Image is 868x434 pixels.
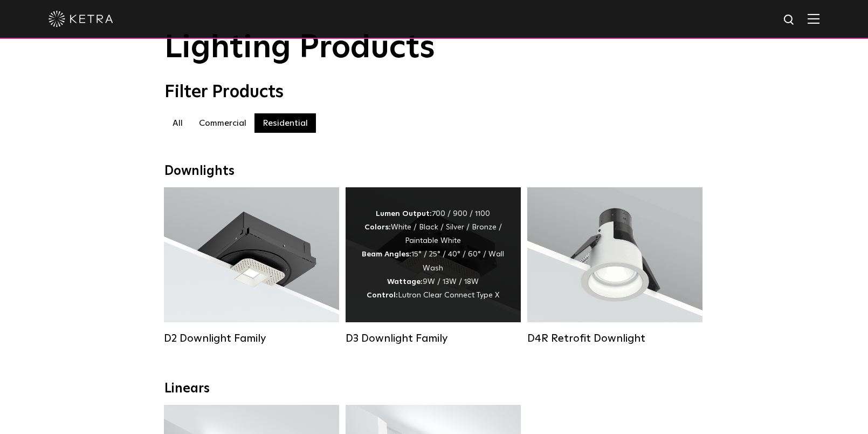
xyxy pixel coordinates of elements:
div: Downlights [164,164,704,179]
strong: Wattage: [387,278,423,286]
span: Lighting Products [164,32,435,64]
div: D2 Downlight Family [164,332,339,345]
div: Filter Products [164,82,704,103]
label: All [164,113,191,133]
span: Lutron Clear Connect Type X [398,291,499,299]
img: Hamburger%20Nav.svg [808,13,819,24]
strong: Lumen Output: [376,210,432,218]
img: ketra-logo-2019-white [49,11,113,27]
label: Residential [254,113,316,133]
a: D3 Downlight Family Lumen Output:700 / 900 / 1100Colors:White / Black / Silver / Bronze / Paintab... [346,187,521,345]
label: Commercial [191,113,254,133]
img: search icon [783,13,796,27]
strong: Beam Angles: [362,250,411,258]
strong: Colors: [364,223,391,231]
a: D4R Retrofit Downlight Lumen Output:800Colors:White / BlackBeam Angles:15° / 25° / 40° / 60°Watta... [527,187,702,345]
a: D2 Downlight Family Lumen Output:1200Colors:White / Black / Gloss Black / Silver / Bronze / Silve... [164,187,339,345]
div: Linears [164,381,704,397]
div: D3 Downlight Family [346,332,521,345]
div: D4R Retrofit Downlight [527,332,702,345]
div: 700 / 900 / 1100 White / Black / Silver / Bronze / Paintable White 15° / 25° / 40° / 60° / Wall W... [362,207,505,302]
strong: Control: [367,291,398,299]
